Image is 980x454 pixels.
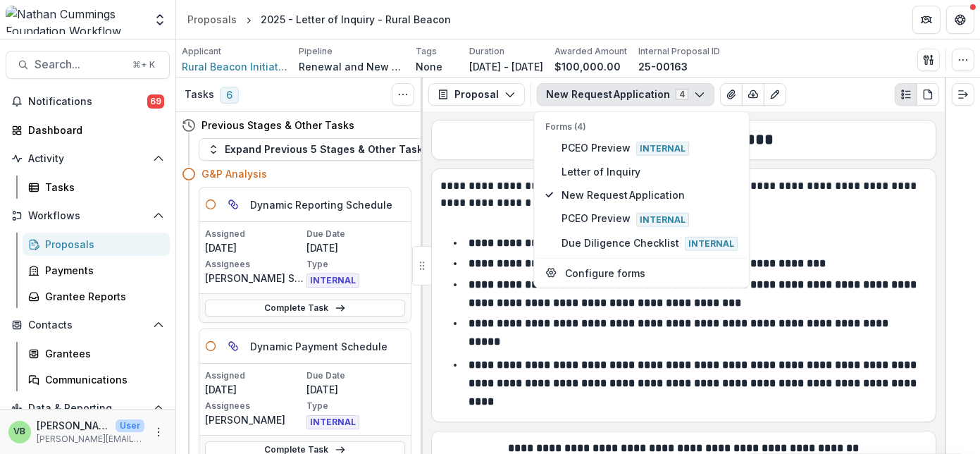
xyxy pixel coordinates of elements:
[45,263,159,278] div: Payments
[205,258,304,271] p: Assignees
[23,176,170,199] a: Tasks
[299,45,333,58] p: Pipeline
[23,285,170,308] a: Grantee Reports
[205,369,304,382] p: Assigned
[199,138,438,161] button: Expand Previous 5 Stages & Other Tasks
[562,140,738,156] span: PCEO Preview
[23,368,170,391] a: Communications
[35,58,124,71] span: Search...
[306,369,405,382] p: Due Date
[45,289,159,304] div: Grantee Reports
[250,197,392,212] h5: Dynamic Reporting Schedule
[37,433,144,446] p: [PERSON_NAME][EMAIL_ADDRESS][PERSON_NAME][DOMAIN_NAME]
[45,372,159,387] div: Communications
[306,258,405,271] p: Type
[45,237,159,252] div: Proposals
[205,228,304,240] p: Assigned
[638,45,720,58] p: Internal Proposal ID
[946,6,974,34] button: Get Help
[306,274,359,288] span: INTERNAL
[416,45,437,58] p: Tags
[6,118,170,142] a: Dashboard
[28,96,147,108] span: Notifications
[205,240,304,255] p: [DATE]
[554,45,627,58] p: Awarded Amount
[150,424,167,441] button: More
[250,339,387,354] h5: Dynamic Payment Schedule
[6,147,170,170] button: Open Activity
[37,418,110,433] p: [PERSON_NAME]
[720,83,743,106] button: View Attached Files
[220,87,239,104] span: 6
[638,59,688,74] p: 25-00163
[6,90,170,113] button: Notifications69
[205,271,304,286] p: [PERSON_NAME] San [PERSON_NAME]
[201,166,267,181] h4: G&P Analysis
[685,237,738,251] span: Internal
[306,400,405,412] p: Type
[416,59,442,74] p: None
[116,419,144,432] p: User
[28,123,159,137] div: Dashboard
[45,180,159,195] div: Tasks
[306,382,405,397] p: [DATE]
[554,59,621,74] p: $100,000.00
[562,164,738,179] span: Letter of Inquiry
[952,83,974,106] button: Expand right
[14,427,26,436] div: Valerie Boucard
[764,83,786,106] button: Edit as form
[205,412,304,427] p: [PERSON_NAME]
[150,6,170,34] button: Open entity switcher
[130,57,158,73] div: ⌘ + K
[6,397,170,419] button: Open Data & Reporting
[28,153,147,165] span: Activity
[6,204,170,227] button: Open Workflows
[147,94,164,109] span: 69
[562,211,738,226] span: PCEO Preview
[306,228,405,240] p: Due Date
[28,319,147,331] span: Contacts
[201,118,354,133] h4: Previous Stages & Other Tasks
[205,300,405,317] a: Complete Task
[23,233,170,256] a: Proposals
[299,59,404,74] p: Renewal and New Grants Pipeline
[182,9,242,30] a: Proposals
[469,45,504,58] p: Duration
[6,6,144,34] img: Nathan Cummings Foundation Workflow Sandbox logo
[636,142,689,156] span: Internal
[912,6,941,34] button: Partners
[205,382,304,397] p: [DATE]
[23,259,170,282] a: Payments
[562,188,738,202] span: New Request Application
[28,210,147,222] span: Workflows
[23,342,170,365] a: Grantees
[222,335,244,357] button: View dependent tasks
[917,83,939,106] button: PDF view
[562,235,738,250] span: Due Diligence Checklist
[222,193,244,216] button: View dependent tasks
[537,83,714,106] button: New Request Application4
[261,12,451,27] div: 2025 - Letter of Inquiry - Rural Beacon
[306,240,405,255] p: [DATE]
[6,314,170,336] button: Open Contacts
[428,83,525,106] button: Proposal
[6,51,170,79] button: Search...
[187,12,237,27] div: Proposals
[185,89,214,101] h3: Tasks
[182,9,457,30] nav: breadcrumb
[182,59,287,74] a: Rural Beacon Initiative
[469,59,543,74] p: [DATE] - [DATE]
[205,400,304,412] p: Assignees
[45,346,159,361] div: Grantees
[545,121,738,133] p: Forms (4)
[636,212,689,226] span: Internal
[28,403,147,415] span: Data & Reporting
[306,415,359,429] span: INTERNAL
[182,45,221,58] p: Applicant
[392,83,414,106] button: Toggle View Cancelled Tasks
[895,83,917,106] button: Plaintext view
